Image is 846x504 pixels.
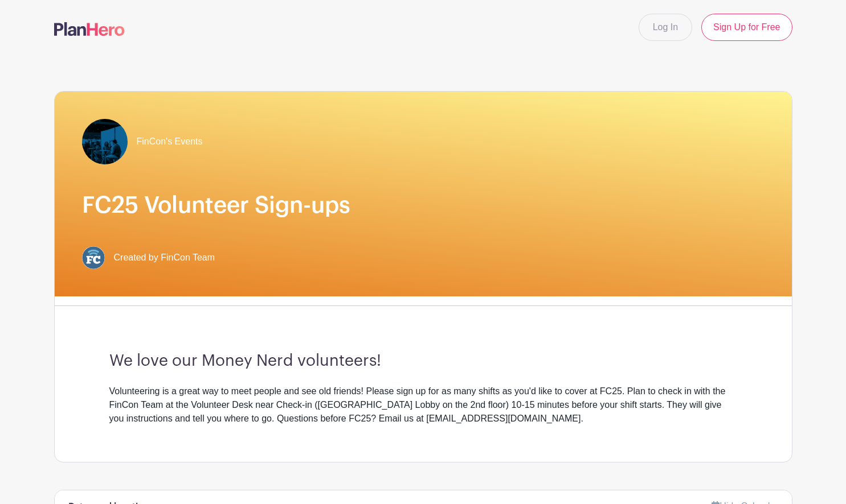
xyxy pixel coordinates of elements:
[701,14,792,41] a: Sign Up for Free
[82,246,105,269] img: FC%20circle.png
[137,135,203,148] span: FinCon's Events
[54,22,125,36] img: logo-507f7623f17ff9eddc593b1ce0a138ce2505c220e1c5a4e2b4648c50719b7d32.svg
[639,14,692,41] a: Log In
[109,352,737,371] h3: We love our Money Nerd volunteers!
[114,251,215,265] span: Created by FinCon Team
[82,119,128,164] img: Screen%20Shot%202024-09-23%20at%207.49.53%20PM.png
[109,385,737,425] div: Volunteering is a great way to meet people and see old friends! Please sign up for as many shifts...
[82,192,765,219] h1: FC25 Volunteer Sign-ups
